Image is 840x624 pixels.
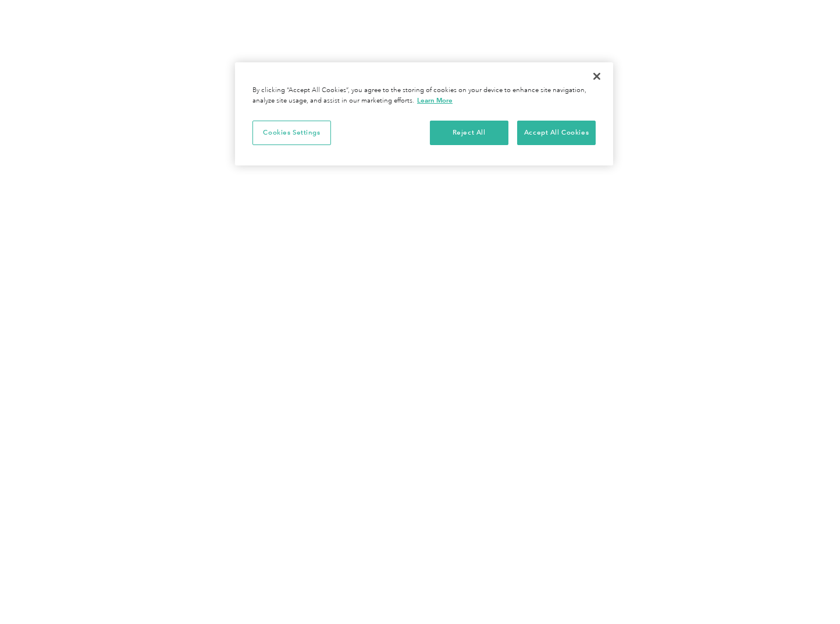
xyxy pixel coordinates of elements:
button: Reject All [430,121,508,145]
a: More information about your privacy, opens in a new tab [417,96,453,104]
div: Cookie banner [235,62,613,165]
button: Close [584,64,610,89]
button: Accept All Cookies [517,121,596,145]
button: Cookies Settings [252,121,331,145]
div: By clicking “Accept All Cookies”, you agree to the storing of cookies on your device to enhance s... [252,86,596,106]
div: Privacy [235,62,613,165]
